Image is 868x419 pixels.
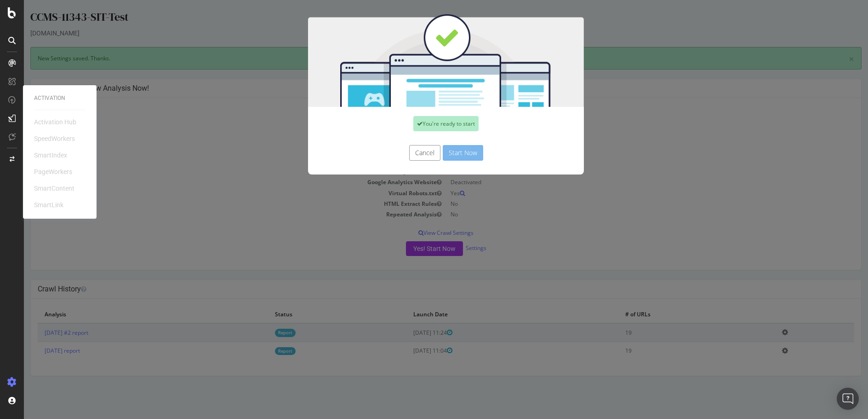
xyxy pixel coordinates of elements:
div: SpeedWorkers [34,134,75,143]
div: SmartContent [34,184,74,193]
img: You're all set! [284,14,560,107]
button: Cancel [385,145,417,161]
div: Activation [34,94,86,102]
div: SmartIndex [34,151,67,160]
div: Open Intercom Messenger [837,388,859,410]
div: SmartLink [34,200,63,209]
div: Activation Hub [34,117,76,127]
div: You're ready to start [389,116,455,131]
div: PageWorkers [34,167,72,176]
